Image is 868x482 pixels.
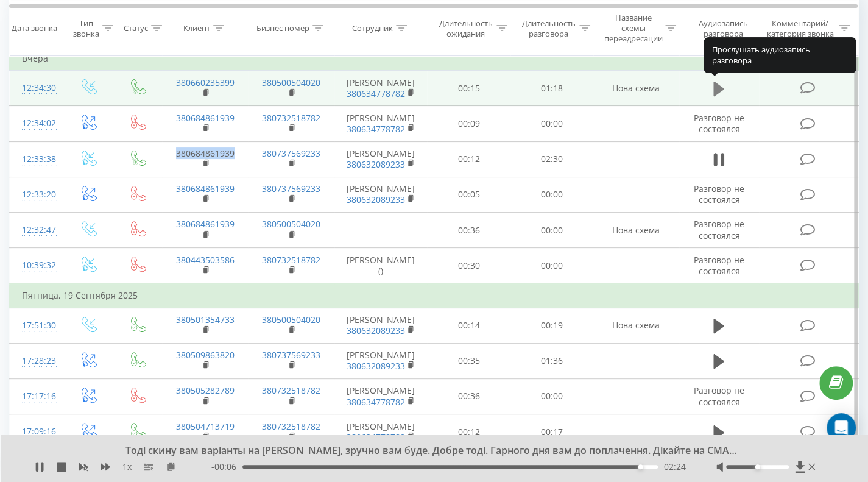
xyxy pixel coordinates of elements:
[510,141,593,177] td: 02:30
[427,106,510,141] td: 00:09
[22,349,51,373] div: 17:28:23
[427,71,510,106] td: 00:15
[755,464,760,469] div: Accessibility label
[176,385,235,396] a: 380505282789
[176,254,235,266] a: 380443503586
[510,106,593,141] td: 00:00
[334,378,427,414] td: [PERSON_NAME]
[176,147,235,159] a: 380684861939
[262,147,320,159] a: 380737569233
[510,343,593,378] td: 01:36
[113,444,740,458] div: Тоді скину вам варіанты на [PERSON_NAME], зручно вам буде. Добре тоді. Гарного дня вам до поплаче...
[22,76,51,100] div: 12:34:30
[694,112,744,135] span: Разговор не состоялся
[604,13,662,44] div: Название схемы переадресации
[352,23,393,34] div: Сотрудник
[694,183,744,205] span: Разговор не состоялся
[262,112,320,124] a: 380732518782
[593,308,679,343] td: Нова схема
[427,378,510,414] td: 00:36
[22,147,51,171] div: 12:33:38
[827,413,856,442] div: Open Intercom Messenger
[334,414,427,450] td: [PERSON_NAME]
[262,183,320,194] a: 380737569233
[334,308,427,343] td: [PERSON_NAME]
[427,414,510,450] td: 00:12
[510,378,593,414] td: 00:00
[427,308,510,343] td: 00:14
[334,106,427,141] td: [PERSON_NAME]
[176,314,235,325] a: 380501354733
[347,431,405,443] a: 380634778782
[510,177,593,212] td: 00:00
[334,177,427,212] td: [PERSON_NAME]
[262,218,320,230] a: 380500504020
[10,283,859,308] td: Пятница, 19 Сентября 2025
[704,37,856,73] div: Прослушать аудиозапись разговора
[176,77,235,88] a: 380660235399
[694,385,744,407] span: Разговор не состоялся
[262,254,320,266] a: 380732518782
[694,254,744,277] span: Разговор не состоялся
[334,343,427,378] td: [PERSON_NAME]
[176,183,235,194] a: 380684861939
[176,349,235,361] a: 380509863820
[427,177,510,212] td: 00:05
[176,420,235,432] a: 380504713719
[176,112,235,124] a: 380684861939
[427,343,510,378] td: 00:35
[427,141,510,177] td: 00:12
[510,414,593,450] td: 00:17
[664,461,686,473] span: 02:24
[593,71,679,106] td: Нова схема
[334,71,427,106] td: [PERSON_NAME]
[334,248,427,284] td: [PERSON_NAME] ()
[12,23,57,34] div: Дата звонка
[638,464,643,469] div: Accessibility label
[22,183,51,207] div: 12:33:20
[593,213,679,248] td: Нова схема
[22,218,51,242] div: 12:32:47
[347,194,405,205] a: 380632089233
[22,112,51,135] div: 12:34:02
[510,308,593,343] td: 00:19
[438,18,493,38] div: Длительность ожидания
[262,349,320,361] a: 380737569233
[22,253,51,277] div: 10:39:32
[334,141,427,177] td: [PERSON_NAME]
[510,71,593,106] td: 01:18
[347,123,405,135] a: 380634778782
[262,314,320,325] a: 380500504020
[124,23,148,34] div: Статус
[510,213,593,248] td: 00:00
[22,420,51,444] div: 17:09:16
[183,23,210,34] div: Клиент
[262,77,320,88] a: 380500504020
[73,18,99,38] div: Тип звонка
[347,325,405,336] a: 380632089233
[347,396,405,408] a: 380634778782
[427,213,510,248] td: 00:36
[176,218,235,230] a: 380684861939
[256,23,309,34] div: Бизнес номер
[22,385,51,408] div: 17:17:16
[427,248,510,284] td: 00:30
[22,314,51,338] div: 17:51:30
[122,461,132,473] span: 1 x
[690,18,756,38] div: Аудиозапись разговора
[262,385,320,396] a: 380732518782
[347,360,405,372] a: 380632089233
[521,18,576,38] div: Длительность разговора
[10,46,859,71] td: Вчера
[510,248,593,284] td: 00:00
[764,18,836,38] div: Комментарий/категория звонка
[694,218,744,241] span: Разговор не состоялся
[262,420,320,432] a: 380732518782
[347,88,405,99] a: 380634778782
[347,158,405,170] a: 380632089233
[211,461,242,473] span: - 00:06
